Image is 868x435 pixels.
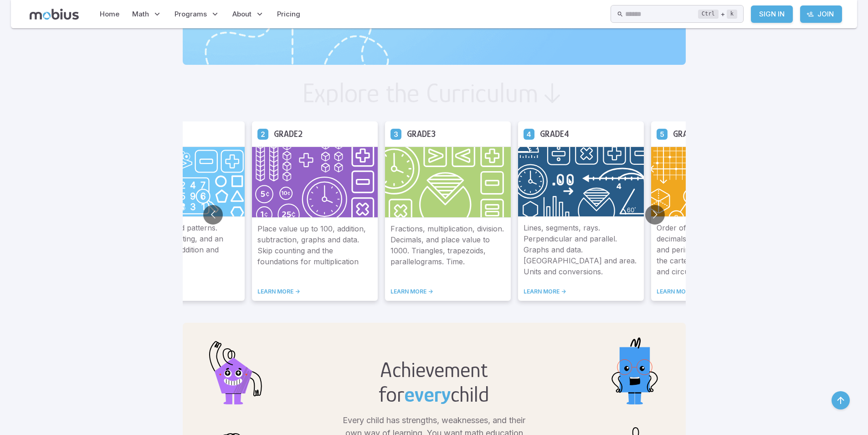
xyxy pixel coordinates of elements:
a: Pricing [274,4,303,25]
a: Grade 5 [657,128,668,139]
span: Programs [175,9,207,19]
h2: for child [379,382,489,407]
p: Order of operations, fractions, decimals. More complex area and perimeter. Number lines and the c... [657,222,771,277]
a: Sign In [751,5,793,23]
span: Math [132,9,149,19]
h5: Grade 3 [407,127,436,141]
a: LEARN MORE -> [124,288,239,295]
img: Grade 1 [119,147,245,217]
span: every [404,382,451,407]
img: Grade 2 [252,147,378,218]
img: Grade 5 [651,147,777,217]
a: LEARN MORE -> [390,288,505,295]
a: Grade 2 [257,128,268,139]
a: Join [800,5,842,23]
a: Home [97,4,122,25]
p: Basic shapes and patterns. Numeracy, counting, and an introduction to addition and subtraction. [124,222,239,277]
a: LEARN MORE -> [524,288,638,295]
a: LEARN MORE -> [257,288,372,295]
a: Grade 3 [390,128,401,139]
h5: Grade 4 [540,127,569,141]
h2: Achievement [379,357,489,382]
button: Go to previous slide [203,205,223,225]
a: Grade 4 [524,128,534,139]
a: LEARN MORE -> [657,288,771,295]
kbd: Ctrl [698,10,719,19]
img: rectangle.svg [598,334,671,407]
p: Place value up to 100, addition, subtraction, graphs and data. Skip counting and the foundations ... [257,223,372,277]
h5: Grade 2 [274,127,303,141]
p: Lines, segments, rays. Perpendicular and parallel. Graphs and data. [GEOGRAPHIC_DATA] and area. U... [524,222,638,277]
kbd: k [727,10,737,19]
h5: Grade 5 [673,127,702,141]
img: Grade 3 [385,147,511,218]
img: Grade 4 [518,147,644,217]
div: + [698,9,737,20]
p: Fractions, multiplication, division. Decimals, and place value to 1000. Triangles, trapezoids, pa... [390,223,505,277]
h2: Explore the Curriculum [302,79,539,107]
span: About [232,9,252,19]
button: Go to next slide [645,205,665,225]
img: pentagon.svg [197,334,270,407]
